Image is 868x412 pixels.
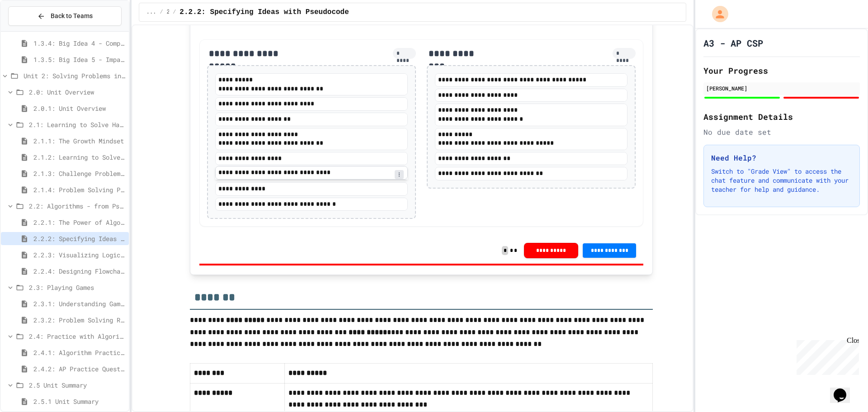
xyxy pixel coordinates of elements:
span: 2.0.1: Unit Overview [33,104,125,113]
span: 2.3: Playing Games [29,283,125,292]
iframe: chat widget [830,376,859,403]
h3: Need Help? [711,152,852,163]
span: 2.1.1: The Growth Mindset [33,136,125,146]
span: 2.3.2: Problem Solving Reflection [33,315,125,325]
span: Unit 2: Solving Problems in Computer Science [24,71,125,81]
div: No due date set [703,127,860,137]
div: My Account [703,4,731,24]
span: 2.1.2: Learning to Solve Hard Problems [33,152,125,162]
span: 2.1.3: Challenge Problem - The Bridge [33,169,125,178]
span: / [160,9,163,16]
span: 2.3.1: Understanding Games with Flowcharts [33,299,125,308]
span: 2.2.2: Specifying Ideas with Pseudocode [179,7,349,18]
span: 2.2.2: Specifying Ideas with Pseudocode [33,234,125,243]
span: 2.0: Unit Overview [29,87,125,97]
span: 2.1.4: Problem Solving Practice [33,185,125,194]
span: ... [146,9,156,16]
div: [PERSON_NAME] [706,84,857,92]
span: 2.4.1: Algorithm Practice Exercises [33,348,125,357]
span: 2.4: Practice with Algorithms [29,331,125,341]
span: 2.5 Unit Summary [29,380,125,390]
span: 2.1: Learning to Solve Hard Problems [29,120,125,129]
span: 2.2.1: The Power of Algorithms [33,218,125,227]
span: 2.2.4: Designing Flowcharts [33,266,125,276]
span: 2.2: Algorithms - from Pseudocode to Flowcharts [167,9,170,16]
span: 2.2: Algorithms - from Pseudocode to Flowcharts [29,201,125,211]
span: Back to Teams [51,11,93,21]
span: / [173,9,176,16]
button: Back to Teams [8,6,122,26]
span: 2.2.3: Visualizing Logic with Flowcharts [33,250,125,260]
h2: Your Progress [703,64,860,77]
p: Switch to "Grade View" to access the chat feature and communicate with your teacher for help and ... [711,167,852,194]
span: 2.4.2: AP Practice Questions [33,364,125,374]
div: Chat with us now!Close [4,4,62,57]
span: 1.3.4: Big Idea 4 - Computing Systems and Networks [33,38,125,48]
span: 2.5.1 Unit Summary [33,397,125,406]
span: 1.3.5: Big Idea 5 - Impact of Computing [33,55,125,64]
iframe: chat widget [793,336,859,375]
h2: Assignment Details [703,110,860,123]
h1: A3 - AP CSP [703,37,763,49]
